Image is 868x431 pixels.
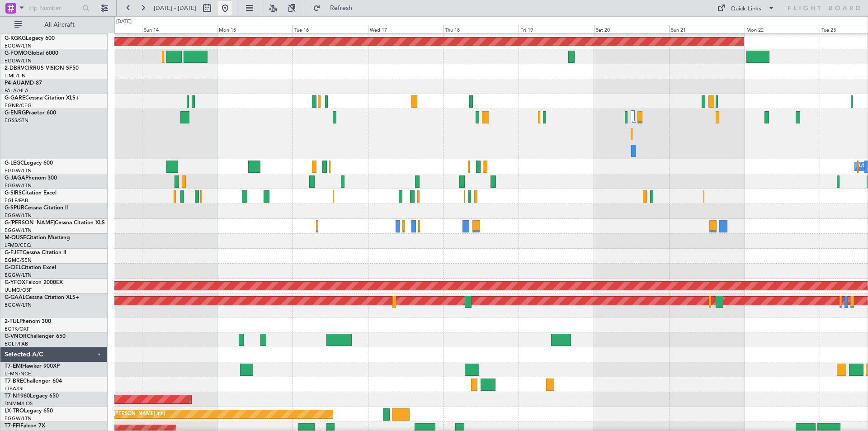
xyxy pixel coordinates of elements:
div: Sun 14 [142,25,217,33]
span: T7-BRE [5,379,23,384]
a: G-JAGAPhenom 300 [5,175,57,181]
a: G-[PERSON_NAME]Cessna Citation XLS [5,220,105,226]
span: G-CIEL [5,265,21,270]
a: G-KGKGLegacy 600 [5,36,55,41]
span: G-KGKG [5,36,26,41]
button: All Aircraft [10,18,98,32]
span: Refresh [322,5,360,11]
a: EGGW/LTN [5,302,32,308]
span: G-VNOR [5,334,27,339]
a: G-GARECessna Citation XLS+ [5,95,79,101]
div: Mon 22 [745,25,820,33]
input: Trip Number [28,1,80,15]
a: DNMM/LOS [5,400,33,407]
a: G-GAALCessna Citation XLS+ [5,295,79,300]
a: LFMD/CEQ [5,242,31,249]
a: EGNR/CEG [5,102,32,109]
div: Sat 20 [594,25,670,33]
span: G-[PERSON_NAME] [5,220,55,226]
span: LX-TRO [5,408,24,414]
span: G-ENRG [5,110,26,116]
span: T7-FFI [5,423,20,429]
a: G-CIELCitation Excel [5,265,56,270]
a: EGGW/LTN [5,212,32,219]
span: G-YFOX [5,280,25,285]
a: EGLF/FAB [5,197,28,204]
span: T7-EMI [5,364,22,369]
a: G-SPURCessna Citation II [5,205,68,211]
a: LTBA/ISL [5,385,25,392]
span: M-OUSE [5,235,26,241]
div: Quick Links [731,5,761,14]
a: G-FOMOGlobal 6000 [5,51,58,56]
a: EGGW/LTN [5,182,32,189]
a: EGGW/LTN [5,57,32,64]
a: T7-BREChallenger 604 [5,379,62,384]
a: T7-N1960Legacy 650 [5,393,59,399]
div: Thu 18 [443,25,519,33]
span: G-LEGC [5,161,24,166]
a: EGGW/LTN [5,167,32,174]
div: Wed 17 [368,25,443,33]
a: G-YFOXFalcon 2000EX [5,280,63,285]
a: G-ENRGPraetor 600 [5,110,56,116]
button: Quick Links [712,1,779,15]
a: 2-DBRVCIRRUS VISION SF50 [5,66,79,71]
a: FALA/HLA [5,87,28,94]
a: 2-TIJLPhenom 300 [5,319,51,324]
span: G-FJET [5,250,23,256]
a: UUMO/OSF [5,287,32,294]
span: G-GAAL [5,295,25,300]
a: M-OUSECitation Mustang [5,235,70,241]
a: EGGW/LTN [5,272,32,279]
button: Refresh [309,1,363,15]
a: G-SIRSCitation Excel [5,190,57,196]
a: LFMN/NCE [5,370,31,377]
span: G-FOMO [5,51,28,56]
a: G-FJETCessna Citation II [5,250,66,256]
a: EGSS/STN [5,117,28,124]
div: Fri 19 [519,25,594,33]
a: T7-EMIHawker 900XP [5,364,60,369]
div: Sun 21 [669,25,745,33]
a: EGTK/OXF [5,326,29,332]
a: EGGW/LTN [5,43,32,49]
span: G-SPUR [5,205,24,211]
span: G-GARE [5,95,25,101]
span: [DATE] - [DATE] [154,4,196,12]
div: Mon 15 [217,25,292,33]
a: G-LEGCLegacy 600 [5,161,53,166]
a: P4-AUAMD-87 [5,81,42,86]
a: EGMC/SEN [5,257,32,264]
a: G-VNORChallenger 650 [5,334,66,339]
span: All Aircraft [24,22,95,28]
span: 2-DBRV [5,66,24,71]
span: G-JAGA [5,175,25,181]
a: LX-TROLegacy 650 [5,408,53,414]
a: EGGW/LTN [5,415,32,422]
a: EGGW/LTN [5,227,32,234]
a: T7-FFIFalcon 7X [5,423,45,429]
div: Tue 16 [292,25,368,33]
a: EGLF/FAB [5,341,28,347]
a: LIML/LIN [5,72,26,79]
span: P4-AUA [5,81,25,86]
span: 2-TIJL [5,319,19,324]
span: T7-N1960 [5,393,30,399]
div: [DATE] [116,18,132,26]
span: G-SIRS [5,190,22,196]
